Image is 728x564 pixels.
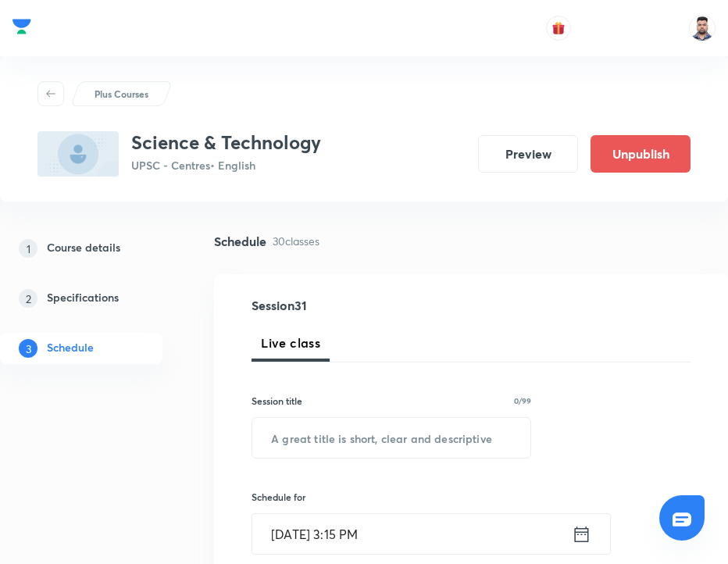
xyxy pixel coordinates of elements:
a: Company Logo [12,15,31,42]
p: 2 [19,289,37,308]
p: 30 classes [273,233,319,249]
p: Plus Courses [95,87,148,101]
h6: Session title [252,394,302,408]
h3: Science & Technology [131,131,321,154]
h5: Specifications [47,289,119,308]
button: Preview [478,135,578,173]
img: Maharaj Singh [689,15,716,41]
h4: Session 31 [252,299,478,312]
p: UPSC - Centres • English [131,157,321,173]
img: avatar [551,21,566,35]
img: Company Logo [12,15,31,38]
button: avatar [546,16,571,41]
input: A great title is short, clear and descriptive [252,418,530,458]
h4: Schedule [214,235,266,248]
p: 1 [19,239,37,258]
h5: Schedule [47,339,94,358]
h5: Course details [47,239,120,258]
p: 3 [19,339,37,358]
h6: Schedule for [252,490,531,504]
p: 0/99 [514,397,531,405]
button: Unpublish [591,135,691,173]
img: 9CDF5DAE-0C86-49AB-BCF4-C8E7BAEFFE86_plus.png [37,131,119,177]
span: Live class [261,334,320,352]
